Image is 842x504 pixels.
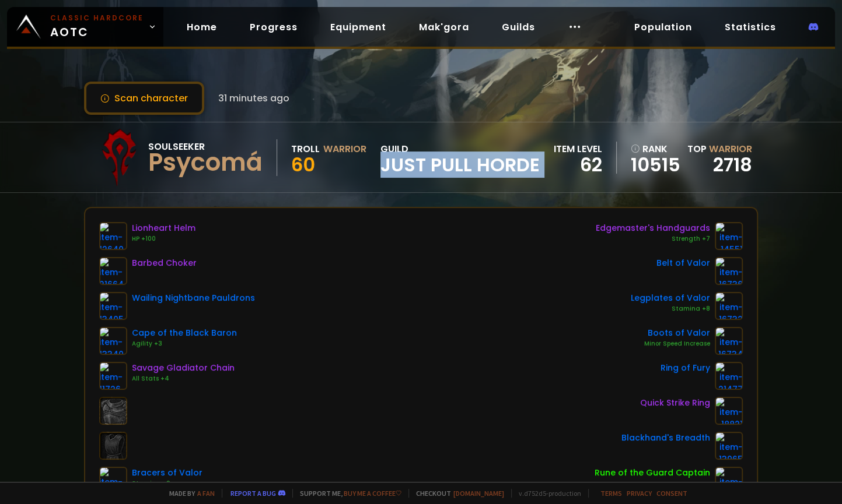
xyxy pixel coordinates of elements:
[344,489,401,498] a: Buy me a coffee
[132,467,202,479] div: Bracers of Valor
[132,327,237,339] div: Cape of the Black Baron
[291,151,315,178] span: 60
[715,327,743,355] img: item-16734
[99,257,127,285] img: item-21664
[321,15,396,39] a: Equipment
[644,339,710,348] div: Minor Speed Increase
[99,327,127,355] img: item-13340
[132,234,195,244] div: HP +100
[715,292,743,320] img: item-16732
[511,489,581,498] span: v. d752d5 - production
[661,362,710,374] div: Ring of Fury
[162,489,215,498] span: Made by
[687,142,752,156] div: Top
[600,489,622,498] a: Terms
[50,13,144,23] small: Classic Hardcore
[631,142,680,156] div: rank
[132,479,202,488] div: Stamina +9
[132,339,237,348] div: Agility +3
[148,139,263,154] div: Soulseeker
[640,397,710,409] div: Quick Strike Ring
[99,467,127,495] img: item-16735
[715,362,743,390] img: item-21477
[715,257,743,285] img: item-16736
[99,362,127,390] img: item-11726
[644,327,710,339] div: Boots of Valor
[7,7,163,47] a: Classic HardcoreAOTC
[625,15,701,39] a: Population
[554,156,602,174] div: 62
[715,222,743,250] img: item-14551
[132,374,235,383] div: All Stats +4
[218,91,289,105] span: 31 minutes ago
[292,489,401,498] span: Support me,
[197,489,215,498] a: a fan
[453,489,504,498] a: [DOMAIN_NAME]
[177,15,226,39] a: Home
[709,142,752,156] span: Warrior
[380,156,540,174] span: Just Pull Horde
[631,292,710,304] div: Legplates of Valor
[715,467,743,495] img: item-19120
[656,489,687,498] a: Consent
[240,15,307,39] a: Progress
[132,222,195,234] div: Lionheart Helm
[631,304,710,313] div: Stamina +8
[715,15,785,39] a: Statistics
[492,15,544,39] a: Guilds
[148,154,263,171] div: Psycomá
[627,489,652,498] a: Privacy
[596,234,710,244] div: Strength +7
[84,82,204,115] button: Scan character
[50,13,144,41] span: AOTC
[99,222,127,250] img: item-12640
[99,292,127,320] img: item-13405
[715,397,743,425] img: item-18821
[715,432,743,460] img: item-13965
[291,142,320,156] div: Troll
[631,156,680,174] a: 10515
[656,257,710,269] div: Belt of Valor
[554,142,602,156] div: item level
[132,362,235,374] div: Savage Gladiator Chain
[230,489,276,498] a: Report a bug
[323,142,366,156] div: Warrior
[596,222,710,234] div: Edgemaster's Handguards
[132,257,197,269] div: Barbed Choker
[408,489,504,498] span: Checkout
[595,467,710,479] div: Rune of the Guard Captain
[410,15,478,39] a: Mak'gora
[380,142,540,174] div: guild
[713,151,752,178] a: 2718
[132,292,255,304] div: Wailing Nightbane Pauldrons
[621,432,710,444] div: Blackhand's Breadth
